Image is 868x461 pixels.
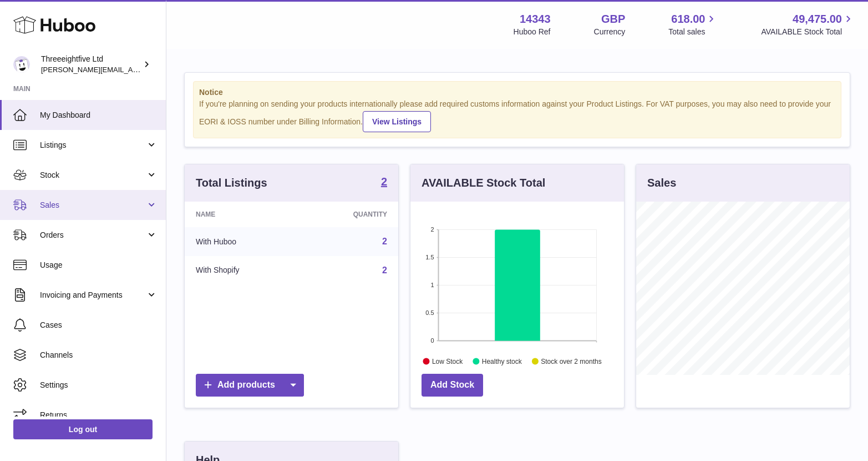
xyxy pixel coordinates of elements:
img: james@threeeightfive.co [13,56,30,73]
a: Add Stock [422,374,483,397]
span: Invoicing and Payments [40,290,146,300]
a: 618.00 Total sales [668,12,718,37]
a: 2 [382,265,387,275]
strong: 14343 [520,12,551,27]
td: With Shopify [185,256,300,285]
span: 49,475.00 [793,12,842,27]
a: View Listings [363,111,431,132]
span: Settings [40,380,158,390]
div: Currency [594,27,626,37]
text: Low Stock [432,357,463,365]
div: Threeeightfive Ltd [41,54,141,75]
h3: Total Listings [196,176,267,191]
span: 618.00 [671,12,705,27]
text: 0.5 [425,309,434,316]
span: My Dashboard [40,110,158,121]
h3: AVAILABLE Stock Total [422,176,545,191]
strong: 2 [381,176,387,187]
text: 0 [430,337,434,344]
a: Add products [196,374,304,397]
span: Listings [40,140,146,151]
a: Log out [13,419,153,439]
text: 2 [430,226,434,233]
span: [PERSON_NAME][EMAIL_ADDRESS][DOMAIN_NAME] [41,65,222,74]
h3: Sales [647,176,676,191]
strong: Notice [199,87,835,98]
th: Quantity [300,202,398,227]
text: Stock over 2 months [541,357,601,365]
span: AVAILABLE Stock Total [761,27,855,37]
span: Channels [40,350,158,360]
a: 49,475.00 AVAILABLE Stock Total [761,12,855,37]
text: 1 [430,282,434,288]
text: 1.5 [425,254,434,260]
span: Sales [40,200,146,211]
strong: GBP [601,12,625,27]
a: 2 [381,176,387,189]
text: Healthy stock [482,357,522,365]
span: Stock [40,170,146,181]
div: If you're planning on sending your products internationally please add required customs informati... [199,99,835,132]
a: 2 [382,237,387,246]
th: Name [185,202,300,227]
div: Huboo Ref [514,27,551,37]
td: With Huboo [185,227,300,256]
span: Returns [40,410,158,420]
span: Total sales [668,27,718,37]
span: Cases [40,320,158,330]
span: Orders [40,230,146,240]
span: Usage [40,260,158,270]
